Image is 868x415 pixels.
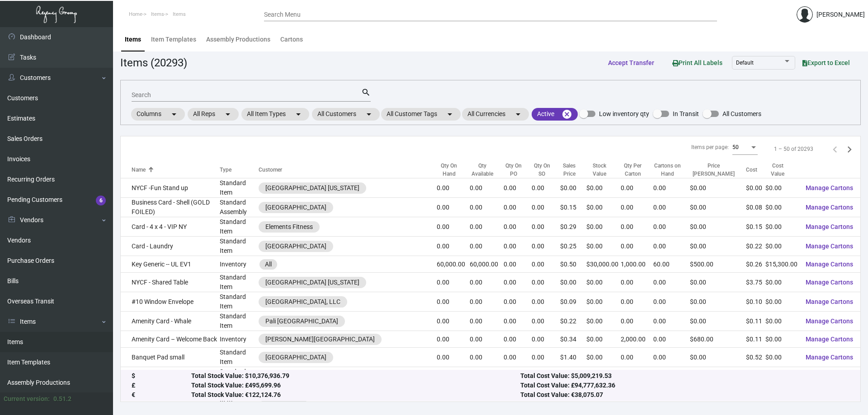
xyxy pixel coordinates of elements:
div: Qty Available [470,162,504,178]
td: Key Generic -- UL EV1 [121,256,220,273]
td: 60,000.00 [470,256,504,273]
mat-icon: arrow_drop_down [513,109,524,120]
span: Manage Cartons [806,298,853,305]
div: Item Templates [151,35,196,44]
td: $0.50 [560,256,587,273]
td: $0.00 [690,348,746,367]
td: $0.00 [690,312,746,331]
span: Items [151,11,164,17]
td: $0.00 [746,178,765,198]
div: [PERSON_NAME] [816,10,865,19]
span: Manage Cartons [806,184,853,191]
td: 0.00 [437,292,470,312]
mat-chip: All Customers [312,108,380,121]
div: Cost Value [765,162,798,178]
td: $0.09 [560,292,587,312]
td: $0.00 [586,331,620,348]
div: Type [220,166,259,174]
td: 0.00 [504,273,532,292]
td: NYCF - Shared Table [121,273,220,292]
mat-select: Items per page: [732,145,758,151]
td: Standard Item [220,348,259,367]
td: $30,000.00 [586,256,620,273]
button: Manage Cartons [798,238,860,254]
td: $0.00 [765,348,798,367]
div: Cost [746,166,765,174]
span: 50 [732,144,739,150]
td: 0.00 [470,198,504,217]
div: Total Cost Value: $5,009,219.53 [520,372,849,381]
td: 0.00 [621,367,653,387]
td: $0.52 [746,348,765,367]
td: $0.22 [746,237,765,256]
td: 0.00 [621,198,653,217]
td: 0.00 [532,178,560,198]
div: Items (20293) [120,55,187,71]
td: 0.00 [437,198,470,217]
td: 0.00 [621,292,653,312]
td: 0.00 [504,217,532,237]
td: 0.00 [504,198,532,217]
td: 2,000.00 [621,331,653,348]
td: 0.00 [470,331,504,348]
div: 0.51.2 [53,394,71,404]
td: $0.25 [560,237,587,256]
td: Inventory [220,256,259,273]
button: Print All Labels [665,54,730,71]
td: 0.00 [470,367,504,387]
td: 0.00 [653,292,690,312]
button: Manage Cartons [798,313,860,329]
td: Standard Item [220,312,259,331]
button: Accept Transfer [601,55,661,71]
td: $0.00 [690,367,746,387]
td: 0.00 [437,217,470,237]
td: 0.00 [653,273,690,292]
td: $0.10 [746,292,765,312]
td: $0.00 [690,273,746,292]
td: $0.00 [690,198,746,217]
div: Price [PERSON_NAME] [690,162,746,178]
td: $0.00 [586,367,620,387]
td: $0.08 [746,198,765,217]
div: Qty Per Carton [621,162,645,178]
td: $0.00 [560,178,587,198]
td: Card - Laundry [121,237,220,256]
td: 0.00 [470,312,504,331]
mat-icon: cancel [561,109,572,120]
td: 0.00 [532,367,560,387]
div: Qty On SO [532,162,560,178]
div: Qty Per Carton [621,162,653,178]
button: Manage Cartons [798,349,860,365]
td: 0.00 [470,348,504,367]
td: 0.00 [437,273,470,292]
span: Accept Transfer [608,59,654,66]
div: Elements Fitness [265,222,313,232]
span: In Transit [673,108,699,119]
td: Standard Item [220,178,259,198]
div: Price [PERSON_NAME] [690,162,738,178]
td: 0.00 [470,237,504,256]
div: Cost [746,166,757,174]
td: 0.00 [532,331,560,348]
td: 0.00 [532,256,560,273]
td: 0.00 [653,198,690,217]
td: Banquet Pad small [121,348,220,367]
td: Standard Item [220,367,259,387]
img: admin@bootstrapmaster.com [797,6,813,23]
td: $15,300.00 [765,256,798,273]
td: 60,000.00 [437,256,470,273]
td: 0.00 [621,273,653,292]
td: #10 Window Envelope [121,292,220,312]
td: 0.00 [621,217,653,237]
td: 0.00 [470,273,504,292]
td: $0.00 [690,178,746,198]
td: 0.00 [504,348,532,367]
td: $0.00 [690,292,746,312]
td: $0.00 [765,178,798,198]
td: 0.00 [504,331,532,348]
span: Export to Excel [802,59,850,66]
button: Manage Cartons [798,274,860,290]
th: Customer [259,162,437,178]
td: $0.00 [586,198,620,217]
div: Total Stock Value: £495,699.96 [191,381,520,391]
